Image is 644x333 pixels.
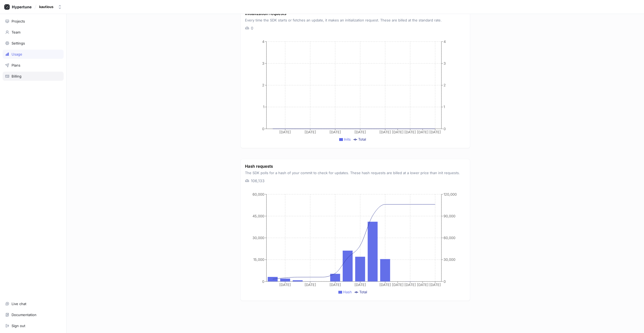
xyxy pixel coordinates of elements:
[3,72,64,81] a: Billing
[429,130,441,134] tspan: [DATE]
[12,74,21,78] div: Billing
[279,283,291,287] tspan: [DATE]
[330,130,341,134] tspan: [DATE]
[392,130,404,134] tspan: [DATE]
[251,25,253,31] p: 0
[392,283,404,287] tspan: [DATE]
[444,279,446,283] tspan: 0
[417,283,429,287] tspan: [DATE]
[3,50,64,59] a: Usage
[404,130,416,134] tspan: [DATE]
[444,105,445,109] tspan: 1
[12,302,26,306] div: Live chat
[12,63,20,67] div: Plans
[354,130,366,134] tspan: [DATE]
[12,52,22,56] div: Usage
[262,279,264,283] tspan: 0
[305,283,316,287] tspan: [DATE]
[417,130,429,134] tspan: [DATE]
[444,39,446,43] tspan: 4
[12,324,25,328] div: Sign out
[253,236,264,240] tspan: 30,000
[444,214,455,218] tspan: 90,000
[444,192,457,196] tspan: 120,000
[444,83,446,87] tspan: 2
[358,137,366,141] span: Total
[279,130,291,134] tspan: [DATE]
[330,283,341,287] tspan: [DATE]
[3,61,64,70] a: Plans
[12,19,25,23] div: Projects
[253,257,264,262] tspan: 15,000
[245,163,466,170] p: Hash requests
[245,170,466,176] p: The SDK polls for a hash of your commit to check for updates. These hash requests are billed at a...
[354,283,366,287] tspan: [DATE]
[262,61,264,65] tspan: 3
[245,18,466,23] p: Every time the SDK starts or fetches an update, it makes an initialization request. These are bil...
[12,313,36,317] div: Documentation
[12,30,20,34] div: Team
[263,105,264,109] tspan: 1
[444,61,446,65] tspan: 3
[379,130,391,134] tspan: [DATE]
[39,5,53,9] div: kautious
[344,137,351,141] span: Inits
[444,257,455,262] tspan: 30,000
[444,126,446,131] tspan: 0
[262,83,264,87] tspan: 2
[253,214,264,218] tspan: 45,000
[262,126,264,131] tspan: 0
[444,236,455,240] tspan: 60,000
[359,290,367,294] span: Total
[429,283,441,287] tspan: [DATE]
[379,283,391,287] tspan: [DATE]
[12,41,25,45] div: Settings
[3,17,64,26] a: Projects
[3,39,64,48] a: Settings
[404,283,416,287] tspan: [DATE]
[253,192,264,196] tspan: 60,000
[3,28,64,37] a: Team
[37,2,64,11] button: kautious
[3,310,64,319] a: Documentation
[251,178,265,184] p: 106,133
[262,39,264,43] tspan: 4
[343,290,352,294] span: Hash
[305,130,316,134] tspan: [DATE]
